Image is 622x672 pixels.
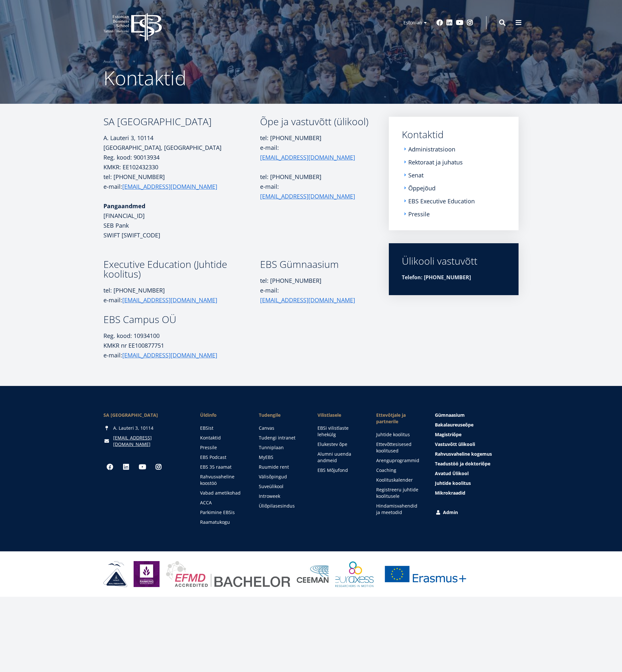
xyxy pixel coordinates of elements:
span: Kontaktid [103,65,186,91]
p: KMKR nr EE100877751 [103,341,260,350]
a: Ruumide rent [259,464,305,470]
span: Vastuvõtt ülikooli [435,441,475,447]
a: Alumni uuenda andmeid [317,451,363,464]
h3: SA [GEOGRAPHIC_DATA] [103,117,260,126]
span: Mikrokraadid [435,490,465,496]
p: tel: [PHONE_NUMBER] e-mail: [260,276,370,305]
p: KMKR: EE102432330 [103,162,260,172]
a: Elukestev õpe [317,441,363,448]
a: Mikrokraadid [435,490,519,496]
a: Facebook [437,19,443,26]
a: [EMAIL_ADDRESS][DOMAIN_NAME] [113,435,187,448]
span: Ettevõtjale ja partnerile [376,412,422,425]
img: Eduniversal [134,561,160,587]
p: tel: [PHONE_NUMBER] e-mail: [103,285,260,305]
a: Pressile [408,211,430,217]
a: Gümnaasium [435,412,519,418]
a: Magistriõpe [435,431,519,438]
a: Vastuvõtt ülikooli [435,441,519,448]
a: Koolituskalender [376,477,422,483]
div: Ülikooli vastuvõtt [402,256,506,266]
strong: Telefon: [PHONE_NUMBER] [402,274,471,281]
a: Introweek [259,493,305,499]
a: EBS Mõjufond [317,467,363,474]
img: HAKA [103,561,127,587]
a: [EMAIL_ADDRESS][DOMAIN_NAME] [122,295,217,305]
p: e-mail: [260,182,370,201]
a: Tudengi intranet [259,435,305,441]
a: Juhtide koolitus [435,480,519,486]
a: EBS Executive Education [408,198,475,204]
a: Üliõpilasesindus [259,503,305,509]
a: [EMAIL_ADDRESS][DOMAIN_NAME] [122,182,217,191]
a: Juhtide koolitus [376,431,422,438]
a: Kontaktid [200,435,246,441]
a: Canvas [259,425,305,431]
a: [EMAIL_ADDRESS][DOMAIN_NAME] [260,152,355,162]
a: Coaching [376,467,422,474]
img: Erasmus+ [380,561,471,587]
a: Registreeru juhtide koolitusele [376,486,422,499]
a: [EMAIL_ADDRESS][DOMAIN_NAME] [122,350,217,360]
p: tel: [PHONE_NUMBER] [260,172,370,182]
p: tel: [PHONE_NUMBER] e-mail: [103,172,260,191]
a: Ettevõttesisesed koolitused [376,441,422,454]
a: Tunniplaan [259,444,305,451]
a: EBS Podcast [200,454,246,461]
a: [EMAIL_ADDRESS][DOMAIN_NAME] [260,295,355,305]
p: Reg. kood: 10934100 [103,331,260,341]
span: Teadustöö ja doktoriõpe [435,461,490,467]
h3: EBS Campus OÜ [103,315,260,324]
a: Erasmus + [380,561,471,587]
a: Youtube [136,461,149,474]
span: Rahvusvaheline kogemus [435,451,492,457]
a: Parkimine EBSis [200,509,246,516]
a: EBSist [200,425,246,431]
img: EURAXESS [335,561,374,587]
a: ACCA [200,499,246,506]
a: Instagram [152,461,165,474]
h3: EBS Gümnaasium [260,259,370,269]
span: Avatud Ülikool [435,470,469,476]
a: Avatud Ülikool [435,470,519,477]
a: Tudengile [259,412,305,418]
a: Arenguprogrammid [376,457,422,464]
p: A. Lauteri 3, 10114 [GEOGRAPHIC_DATA], [GEOGRAPHIC_DATA] Reg. kood: 90013934 [103,133,260,162]
a: Youtube [456,19,463,26]
span: Gümnaasium [435,412,465,418]
a: EBS 35 raamat [200,464,246,470]
div: SA [GEOGRAPHIC_DATA] [103,412,187,418]
h3: Õpe ja vastuvõtt (ülikool) [260,117,370,126]
a: Avaleht [103,58,117,65]
a: Senat [408,172,424,178]
a: Pressile [200,444,246,451]
span: Magistriõpe [435,431,461,438]
a: Instagram [467,19,473,26]
strong: Pangaandmed [103,202,145,210]
a: Rahvusvaheline kogemus [435,451,519,457]
img: EFMD [166,561,290,587]
img: Ceeman [297,565,329,583]
a: Õppejõud [408,185,436,191]
a: Admin [435,509,519,516]
a: Bakalaureuseõpe [435,422,519,428]
p: e-mail: [103,350,260,360]
p: [FINANCIAL_ID] SEB Pank SWIFT [SWIFT_CODE] [103,201,260,240]
a: Teadustöö ja doktoriõpe [435,461,519,467]
a: Linkedin [446,19,453,26]
a: [EMAIL_ADDRESS][DOMAIN_NAME] [260,191,355,201]
a: Vabad ametikohad [200,490,246,496]
span: Vilistlasele [317,412,363,418]
a: Administratsioon [408,146,455,152]
span: Bakalaureuseõpe [435,422,473,428]
span: Juhtide koolitus [435,480,471,486]
a: Facebook [103,461,116,474]
a: Kontaktid [402,130,506,139]
a: MyEBS [259,454,305,461]
h3: Executive Education (Juhtide koolitus) [103,259,260,279]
